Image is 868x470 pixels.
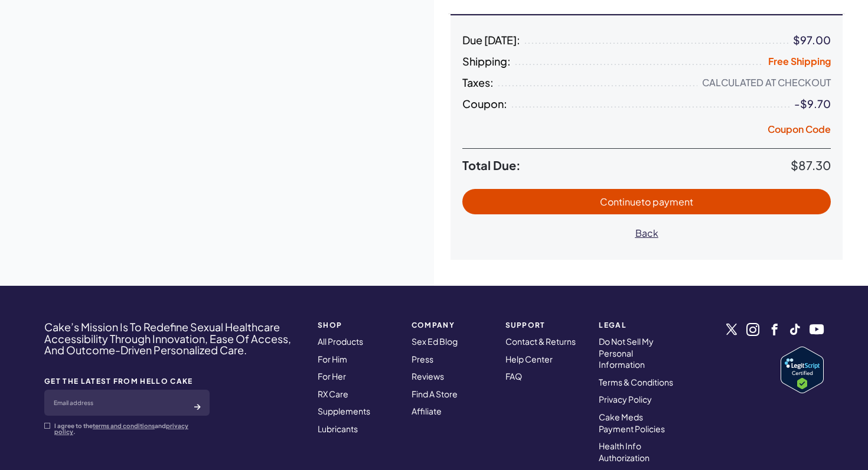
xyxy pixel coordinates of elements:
[54,423,210,435] p: I agree to the and .
[505,321,585,329] strong: Support
[318,336,363,347] a: All Products
[93,422,155,429] a: terms and conditions
[599,321,678,329] strong: Legal
[505,336,576,347] a: Contact & Returns
[412,389,458,399] a: Find A Store
[44,321,302,356] h4: Cake’s Mission Is To Redefine Sexual Healthcare Accessibility Through Innovation, Ease Of Access,...
[793,34,831,46] div: $97.00
[412,321,491,329] strong: COMPANY
[318,389,348,399] a: RX Care
[318,406,370,416] a: Supplements
[641,195,693,208] span: to payment
[768,55,831,67] span: Free Shipping
[599,336,654,370] a: Do Not Sell My Personal Information
[462,189,831,214] button: Continueto payment
[412,354,433,364] a: Press
[462,158,791,172] span: Total Due:
[781,347,824,393] img: Verify Approval for www.hellocake.com
[599,412,665,434] a: Cake Meds Payment Policies
[599,394,652,404] a: Privacy Policy
[600,195,693,208] span: Continue
[44,377,210,385] strong: GET THE LATEST FROM HELLO CAKE
[412,406,442,416] a: Affiliate
[318,423,358,434] a: Lubricants
[462,34,520,46] span: Due [DATE]:
[599,377,673,387] a: Terms & Conditions
[702,77,831,89] div: Calculated at Checkout
[505,371,522,381] a: FAQ
[318,321,397,329] strong: SHOP
[462,77,494,89] span: Taxes:
[794,98,831,110] div: -$9.70
[462,98,507,110] span: Coupon:
[635,227,658,239] span: Back
[462,56,511,67] span: Shipping:
[768,123,831,139] button: Coupon Code
[318,371,346,381] a: For Her
[505,354,553,364] a: Help Center
[599,440,650,463] a: Health Info Authorization
[781,347,824,393] a: Verify LegitScript Approval for www.hellocake.com
[624,220,670,246] button: Back
[318,354,347,364] a: For Him
[412,371,444,381] a: Reviews
[791,158,831,172] span: $87.30
[412,336,458,347] a: Sex Ed Blog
